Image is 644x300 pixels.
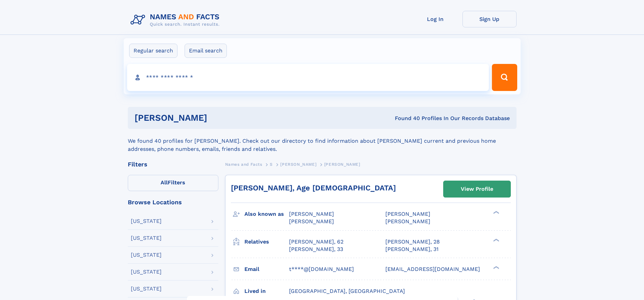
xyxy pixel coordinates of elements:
span: [PERSON_NAME] [324,162,360,167]
label: Regular search [129,44,177,58]
span: [EMAIL_ADDRESS][DOMAIN_NAME] [385,266,480,272]
div: Found 40 Profiles In Our Records Database [301,115,510,122]
label: Filters [128,175,218,191]
div: View Profile [461,181,493,197]
a: [PERSON_NAME], 28 [385,238,440,246]
a: Sign Up [462,11,517,27]
div: ❯ [492,210,500,215]
div: ❯ [492,265,500,270]
h3: Also known as [244,208,289,220]
a: Names and Facts [225,160,262,168]
h3: Email [244,263,289,275]
span: [PERSON_NAME] [280,162,316,167]
a: S [270,160,273,168]
div: [US_STATE] [131,269,162,275]
h3: Relatives [244,236,289,248]
a: View Profile [444,181,510,197]
label: Email search [185,44,227,58]
input: search input [127,64,489,91]
div: ❯ [492,238,500,242]
a: [PERSON_NAME] [280,160,316,168]
span: All [161,179,168,186]
div: Filters [128,161,218,167]
div: We found 40 profiles for [PERSON_NAME]. Check out our directory to find information about [PERSON... [128,129,517,153]
span: [PERSON_NAME] [385,218,430,225]
div: [US_STATE] [131,218,162,224]
a: [PERSON_NAME], 33 [289,246,343,253]
span: [PERSON_NAME] [385,211,430,217]
div: [US_STATE] [131,252,162,258]
div: Browse Locations [128,199,218,205]
div: [US_STATE] [131,286,162,292]
span: [PERSON_NAME] [289,211,334,217]
a: [PERSON_NAME], 31 [385,246,438,253]
h3: Lived in [244,285,289,297]
h1: [PERSON_NAME] [135,114,301,122]
a: Log In [408,11,462,27]
span: [GEOGRAPHIC_DATA], [GEOGRAPHIC_DATA] [289,288,405,294]
button: Search Button [492,64,517,91]
span: S [270,162,273,167]
span: [PERSON_NAME] [289,218,334,225]
div: [US_STATE] [131,235,162,241]
a: [PERSON_NAME], 62 [289,238,343,246]
img: Logo Names and Facts [128,11,225,29]
a: [PERSON_NAME], Age [DEMOGRAPHIC_DATA] [231,184,396,192]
